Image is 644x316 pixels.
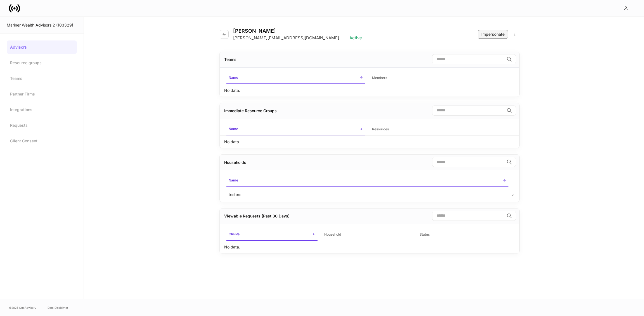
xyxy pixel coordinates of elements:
[226,123,365,135] span: Name
[229,75,238,80] h6: Name
[322,229,413,240] span: Household
[224,187,511,202] td: testers
[224,108,277,114] div: Immediate Resource Groups
[324,232,341,237] h6: Household
[7,40,77,54] a: Advisors
[7,72,77,85] a: Teams
[9,305,36,310] span: © 2025 OneAdvisory
[372,75,387,80] h6: Members
[224,213,290,219] div: Viewable Requests (Past 30 Days)
[233,35,339,41] p: [PERSON_NAME][EMAIL_ADDRESS][DOMAIN_NAME]
[229,178,238,183] h6: Name
[226,175,508,187] span: Name
[224,244,240,250] p: No data.
[372,126,389,132] h6: Resources
[349,35,362,41] p: Active
[344,35,345,41] p: |
[224,139,240,145] p: No data.
[478,30,508,39] button: Impersonate
[233,28,362,34] h4: [PERSON_NAME]
[7,119,77,132] a: Requests
[7,87,77,101] a: Partner Firms
[7,103,77,116] a: Integrations
[224,88,240,93] p: No data.
[224,160,246,165] div: Households
[226,229,318,241] span: Clients
[370,124,509,135] span: Resources
[229,126,238,131] h6: Name
[7,134,77,148] a: Client Consent
[226,72,365,84] span: Name
[224,57,236,62] div: Teams
[48,305,68,310] a: Data Disclaimer
[7,22,77,28] div: Mariner Wealth Advisors 2 (103329)
[417,229,508,240] span: Status
[229,231,240,237] h6: Clients
[370,72,509,84] span: Members
[7,56,77,70] a: Resource groups
[481,32,505,37] div: Impersonate
[420,232,430,237] h6: Status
